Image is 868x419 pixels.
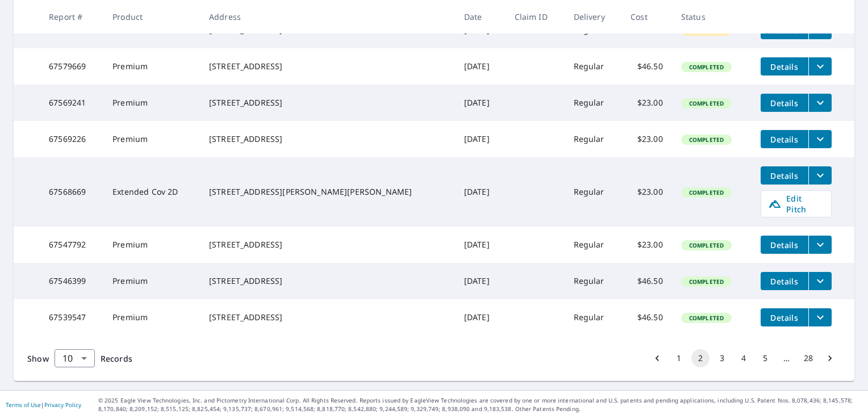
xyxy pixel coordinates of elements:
span: Records [101,353,132,364]
button: detailsBtn-67568669 [761,166,808,185]
span: Completed [682,188,731,196]
button: detailsBtn-67569226 [761,130,808,148]
td: Premium [103,299,200,336]
td: $46.50 [621,263,672,299]
button: detailsBtn-67539547 [761,308,808,326]
a: Edit Pitch [761,190,832,217]
td: 67539547 [40,299,103,336]
td: [DATE] [455,227,506,263]
button: filesDropdownBtn-67539547 [808,308,832,326]
button: Go to page 3 [713,349,731,367]
button: filesDropdownBtn-67579669 [808,57,832,76]
td: Regular [565,263,622,299]
td: $46.50 [621,48,672,85]
td: [DATE] [455,121,506,157]
td: [DATE] [455,263,506,299]
button: Go to page 28 [799,349,817,367]
span: Completed [682,314,731,322]
td: [DATE] [455,85,506,121]
button: filesDropdownBtn-67569241 [808,94,832,112]
span: Details [767,61,802,72]
td: Regular [565,227,622,263]
td: 67546399 [40,263,103,299]
div: [STREET_ADDRESS] [209,275,446,287]
div: [STREET_ADDRESS] [209,97,446,108]
button: filesDropdownBtn-67547792 [808,236,832,254]
td: Regular [565,48,622,85]
td: 67547792 [40,227,103,263]
span: Completed [682,241,731,249]
div: [STREET_ADDRESS] [209,133,446,145]
td: 67579669 [40,48,103,85]
button: Go to previous page [648,349,666,367]
td: Regular [565,299,622,336]
button: detailsBtn-67579669 [761,57,808,76]
td: Premium [103,121,200,157]
td: $23.00 [621,157,672,227]
td: Premium [103,48,200,85]
span: Details [767,170,802,181]
span: Completed [682,278,731,286]
div: [STREET_ADDRESS] [209,61,446,72]
span: Completed [682,63,731,71]
nav: pagination navigation [646,349,841,367]
td: 67569226 [40,121,103,157]
span: Details [767,98,802,108]
td: Regular [565,85,622,121]
a: Terms of Use [6,401,41,409]
div: [STREET_ADDRESS] [209,312,446,323]
td: Premium [103,85,200,121]
button: detailsBtn-67569241 [761,94,808,112]
td: $23.00 [621,85,672,121]
div: 10 [55,342,95,374]
td: Premium [103,227,200,263]
button: filesDropdownBtn-67568669 [808,166,832,185]
span: Show [27,353,49,364]
div: … [778,353,796,364]
button: Go to page 1 [670,349,688,367]
button: Go to page 5 [756,349,774,367]
span: Details [767,276,802,287]
button: filesDropdownBtn-67546399 [808,272,832,290]
td: [DATE] [455,157,506,227]
button: detailsBtn-67546399 [761,272,808,290]
div: [STREET_ADDRESS][PERSON_NAME][PERSON_NAME] [209,186,446,198]
button: Go to next page [821,349,839,367]
td: Regular [565,157,622,227]
td: Extended Cov 2D [103,157,200,227]
td: 67569241 [40,85,103,121]
td: Regular [565,121,622,157]
td: 67568669 [40,157,103,227]
span: Details [767,240,802,250]
button: page 2 [691,349,710,367]
button: detailsBtn-67547792 [761,236,808,254]
td: $23.00 [621,227,672,263]
button: Go to page 4 [735,349,753,367]
span: Completed [682,99,731,107]
span: Details [767,312,802,323]
span: Details [767,134,802,145]
p: | [6,401,81,408]
span: Edit Pitch [768,193,824,215]
p: © 2025 Eagle View Technologies, Inc. and Pictometry International Corp. All Rights Reserved. Repo... [98,396,862,413]
div: [STREET_ADDRESS] [209,239,446,250]
td: $46.50 [621,299,672,336]
td: $23.00 [621,121,672,157]
td: Premium [103,263,200,299]
span: Completed [682,136,731,144]
a: Privacy Policy [44,401,81,409]
td: [DATE] [455,48,506,85]
div: Show 10 records [55,349,95,367]
button: filesDropdownBtn-67569226 [808,130,832,148]
td: [DATE] [455,299,506,336]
